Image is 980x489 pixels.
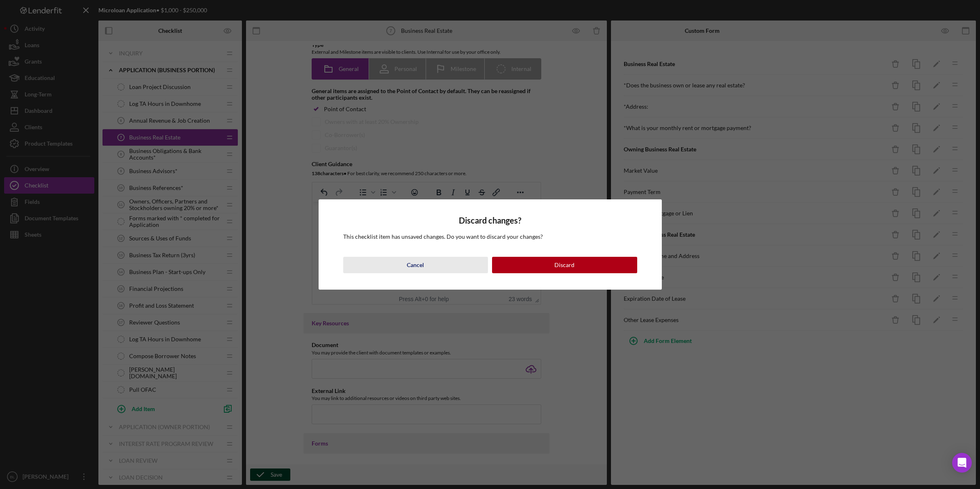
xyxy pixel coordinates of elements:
div: Cancel [407,257,424,273]
body: Rich Text Area. Press ALT-0 for help. [7,7,221,25]
div: This checklist item has unsaved changes. Do you want to discard your changes? [343,233,637,240]
div: Open Intercom Messenger [952,453,972,473]
div: Discard [554,257,574,273]
button: Discard [492,257,637,273]
p: Please complete the form with details about the space your business occupies or plans to occupy, ... [7,7,221,25]
button: Cancel [343,257,488,273]
h4: Discard changes? [343,216,637,225]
